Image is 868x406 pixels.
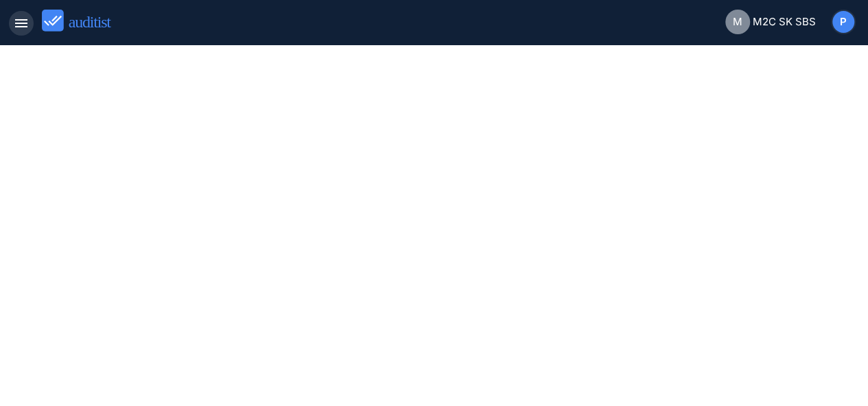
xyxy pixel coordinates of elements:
[13,15,30,31] i: menu
[733,14,742,30] span: M
[840,14,847,30] span: P
[42,10,124,32] img: auditist_logo_new.svg
[753,14,816,30] span: M2C SK SBS
[831,10,856,34] button: P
